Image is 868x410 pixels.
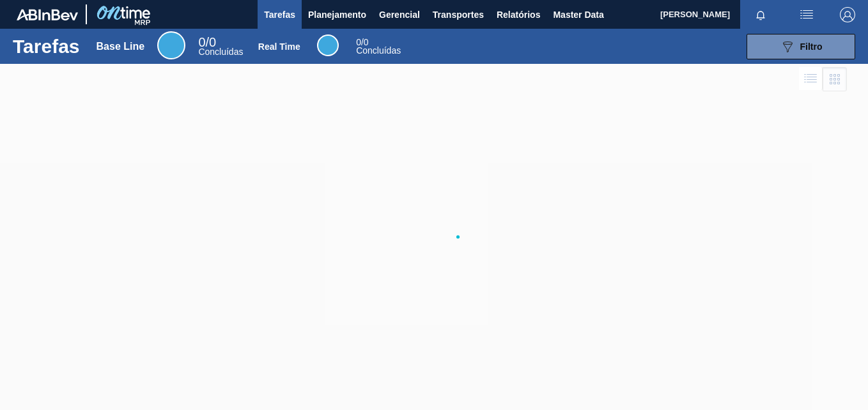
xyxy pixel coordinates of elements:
[800,42,823,52] span: Filtro
[740,6,781,24] button: Notificações
[97,41,145,52] div: Base Line
[198,35,205,49] span: 0
[433,7,484,22] span: Transportes
[317,34,339,56] div: Real Time
[356,37,368,47] span: / 0
[840,7,855,22] img: Logout
[258,42,300,52] div: Real Time
[747,34,855,59] button: Filtro
[198,47,243,57] span: Concluídas
[157,31,185,59] div: Base Line
[799,7,814,22] img: userActions
[308,7,366,22] span: Planejamento
[198,35,216,49] span: / 0
[13,39,80,54] h1: Tarefas
[17,9,78,20] img: TNhmsLtSVTkK8tSr43FrP2fwEKptu5GPRR3wAAAABJRU5ErkJggg==
[198,37,243,56] div: Base Line
[264,7,295,22] span: Tarefas
[497,7,540,22] span: Relatórios
[553,7,603,22] span: Master Data
[356,38,401,55] div: Real Time
[379,7,420,22] span: Gerencial
[356,37,361,47] span: 0
[356,45,401,56] span: Concluídas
